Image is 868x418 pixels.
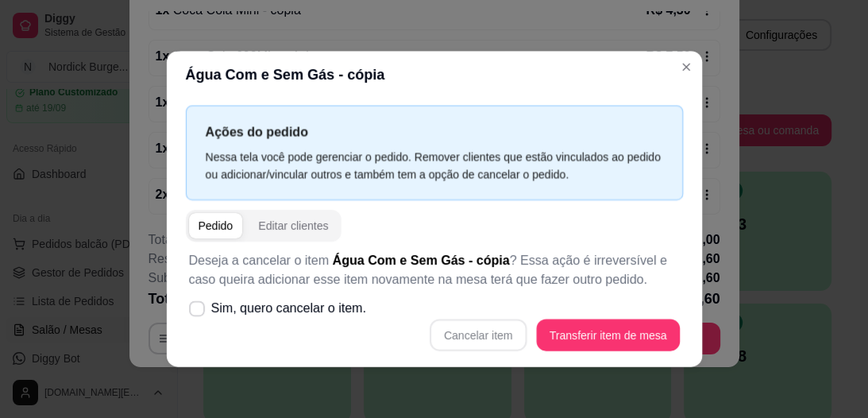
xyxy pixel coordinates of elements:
div: Editar clientes [258,218,328,234]
button: Transferir item de mesa [537,319,680,351]
p: Ações do pedido [205,122,662,142]
p: Deseja a cancelar o item ? Essa ação é irreversível e caso queira adicionar esse item novamente n... [188,251,679,289]
button: Close [673,54,699,79]
span: Água Com e Sem Gás - cópia [333,254,510,267]
span: Sim, quero cancelar o item. [211,299,366,318]
div: Nessa tela você pode gerenciar o pedido. Remover clientes que estão vinculados ao pedido ou adici... [205,149,662,184]
header: Água Com e Sem Gás - cópia [166,51,701,99]
div: Pedido [198,218,233,234]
